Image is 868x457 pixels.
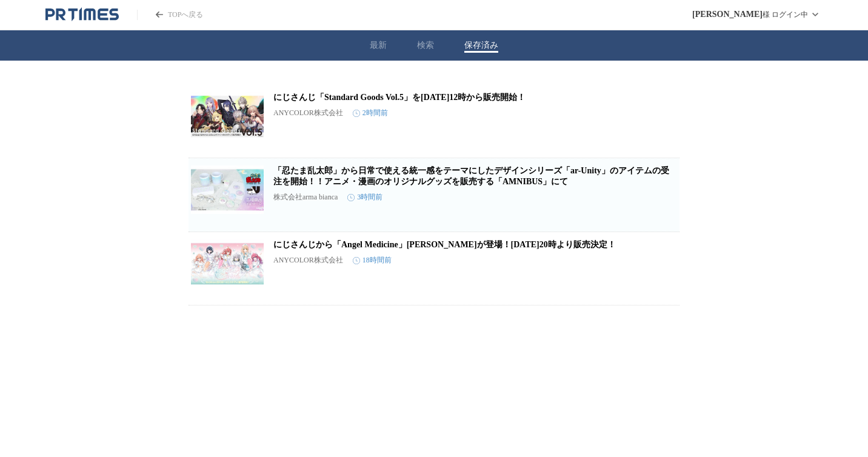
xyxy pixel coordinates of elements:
button: 保存済み [464,40,498,51]
time: 18時間前 [353,255,392,265]
img: にじさんじから「Angel Medicine」グッズが登場！2025年8月14日(木)20時より販売決定！ [191,239,264,288]
img: にじさんじ「Standard Goods Vol.5」を2025年8月15日(金)12時から販売開始！ [191,92,264,141]
p: ANYCOLOR株式会社 [273,108,343,118]
time: 2時間前 [353,108,388,118]
p: 株式会社arma bianca [273,192,338,202]
span: [PERSON_NAME] [692,10,763,19]
a: 「忍たま乱太郎」から日常で使える統一感をテーマにしたデザインシリーズ「ar-Unity」のアイテムの受注を開始！！アニメ・漫画のオリジナルグッズを販売する「AMNIBUS」にて [273,166,669,186]
a: にじさんじから「Angel Medicine」[PERSON_NAME]が登場！[DATE]20時より販売決定！ [273,240,616,249]
time: 3時間前 [347,192,382,202]
a: PR TIMESのトップページはこちら [137,10,203,20]
button: 最新 [370,40,387,51]
a: PR TIMESのトップページはこちら [45,7,119,22]
img: 「忍たま乱太郎」から日常で使える統一感をテーマにしたデザインシリーズ「ar-Unity」のアイテムの受注を開始！！アニメ・漫画のオリジナルグッズを販売する「AMNIBUS」にて [191,165,264,214]
p: ANYCOLOR株式会社 [273,255,343,265]
a: にじさんじ「Standard Goods Vol.5」を[DATE]12時から販売開始！ [273,93,526,102]
button: 検索 [417,40,434,51]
